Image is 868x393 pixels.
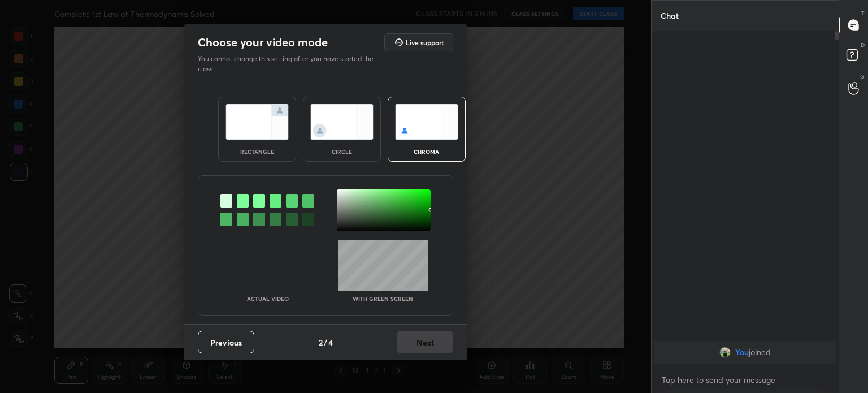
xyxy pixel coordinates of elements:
p: Chat [652,1,688,31]
button: Previous [198,331,254,353]
p: G [860,72,865,81]
img: normalScreenIcon.ae25ed63.svg [225,104,289,140]
img: circleScreenIcon.acc0effb.svg [310,104,374,140]
p: Actual Video [247,296,289,301]
div: grid [652,339,839,366]
p: You cannot change this setting after you have started the class [198,54,381,74]
h4: 4 [328,336,333,348]
h5: Live support [406,39,444,46]
img: 2782fdca8abe4be7a832ca4e3fcd32a4.jpg [719,347,731,358]
span: You [735,348,749,357]
div: circle [319,149,364,154]
h2: Choose your video mode [198,35,328,50]
p: T [861,9,865,18]
p: D [861,41,865,49]
span: joined [749,348,771,357]
div: chroma [404,149,449,154]
img: chromaScreenIcon.c19ab0a0.svg [395,104,458,140]
p: With green screen [353,296,413,301]
h4: / [324,336,327,348]
div: rectangle [235,149,280,154]
h4: 2 [319,336,323,348]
